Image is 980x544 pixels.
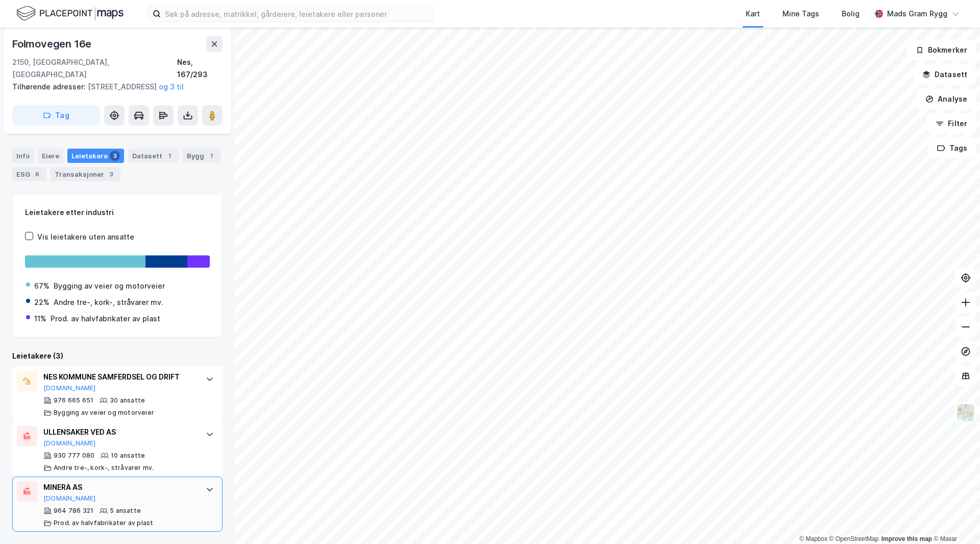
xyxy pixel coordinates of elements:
div: 1 [206,151,216,161]
div: 67% [34,280,50,292]
div: Prod. av halvfabrikater av plast [54,519,153,527]
button: Filter [927,113,976,134]
div: Leietakere [67,149,124,163]
div: Andre tre-, kork-, stråvarer mv. [54,464,154,472]
button: [DOMAIN_NAME] [43,439,96,447]
a: OpenStreetMap [829,535,879,542]
div: NES KOMMUNE SAMFERDSEL OG DRIFT [43,371,195,383]
div: Datasett [128,149,179,163]
a: Improve this map [881,535,932,542]
div: 30 ansatte [110,396,145,405]
div: ESG [12,167,46,181]
div: 3 [110,151,120,161]
div: Leietakere (3) [12,350,223,362]
img: Z [956,403,975,422]
div: Vis leietakere uten ansatte [37,231,134,243]
div: 10 ansatte [111,452,145,460]
button: [DOMAIN_NAME] [43,384,96,392]
button: Datasett [914,64,976,85]
button: [DOMAIN_NAME] [43,494,96,503]
input: Søk på adresse, matrikkel, gårdeiere, leietakere eller personer [161,6,433,21]
div: Andre tre-, kork-, stråvarer mv. [54,296,163,309]
div: 5 ansatte [110,507,141,515]
button: Analyse [917,89,976,109]
span: Tilhørende adresser: [12,82,88,91]
div: Transaksjoner [51,167,120,181]
div: Leietakere etter industri [25,206,210,219]
div: Bygging av veier og motorveier [54,409,154,417]
div: 3 [106,169,116,179]
div: 6 [32,169,42,179]
div: Prod. av halvfabrikater av plast [51,313,160,325]
div: 964 786 321 [54,507,93,515]
div: Mads Gram Rygg [887,8,947,20]
div: 930 777 080 [54,452,94,460]
div: Nes, 167/293 [177,56,223,81]
div: Info [12,149,34,163]
div: Kart [746,8,760,20]
div: [STREET_ADDRESS] [12,81,214,93]
div: 976 665 651 [54,396,93,405]
button: Bokmerker [907,40,976,60]
iframe: Chat Widget [929,495,980,544]
div: Eiere [38,149,63,163]
button: Tags [928,138,976,158]
img: logo.f888ab2527a4732fd821a326f86c7f29.svg [16,5,124,22]
div: Kontrollprogram for chat [929,495,980,544]
div: MINERA AS [43,481,195,493]
div: 1 [164,151,175,161]
div: 22% [34,296,50,309]
div: Bygg [183,149,220,163]
div: ULLENSAKER VED AS [43,426,195,438]
div: Folmovegen 16e [12,36,93,52]
button: Tag [12,105,100,126]
div: 2150, [GEOGRAPHIC_DATA], [GEOGRAPHIC_DATA] [12,56,177,81]
div: Bolig [842,8,860,20]
div: Mine Tags [782,8,819,20]
a: Mapbox [799,535,827,542]
div: 11% [34,313,46,325]
div: Bygging av veier og motorveier [54,280,165,292]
